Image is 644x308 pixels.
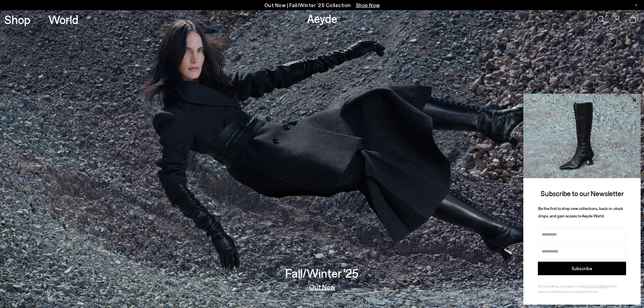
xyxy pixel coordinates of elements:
h3: Fall/Winter '25 [285,267,359,279]
a: 0 [629,16,636,23]
p: Out Now | Fall/Winter ‘25 Collection [264,1,380,9]
span: By subscribing, you agree to our [538,284,582,288]
a: World [48,14,78,25]
span: Be the first to shop new collections, back-in-stock drops, and gain access to Aeyde World. [538,206,623,218]
img: 2a6287a1333c9a56320fd6e7b3c4a9a9.jpg [523,94,641,178]
span: Navigate to /collections/new-in [356,2,380,8]
span: Subscribe to our Newsletter [541,189,624,197]
button: Subscribe [538,262,626,275]
a: Out Now [309,283,335,290]
a: Aeyde [307,11,337,25]
span: 0 [636,18,640,21]
a: Terms & Conditions [582,284,609,288]
a: Shop [4,14,30,25]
